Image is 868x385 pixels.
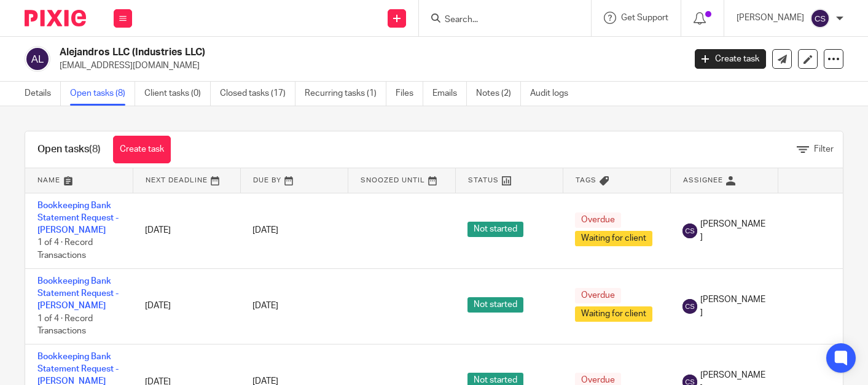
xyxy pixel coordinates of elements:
span: Waiting for client [575,306,652,322]
span: (8) [89,144,101,154]
img: svg%3E [25,46,50,72]
img: Pixie [25,10,86,26]
img: svg%3E [810,9,830,28]
span: Not started [467,297,523,313]
span: Status [468,177,499,184]
span: Overdue [575,288,621,303]
span: 1 of 4 · Record Transactions [37,239,93,260]
span: Filter [814,145,834,154]
input: Search [444,15,554,26]
span: [DATE] [252,226,278,235]
a: Audit logs [530,82,577,106]
span: [DATE] [252,302,278,311]
p: [PERSON_NAME] [737,12,804,24]
a: Open tasks (8) [70,82,135,106]
a: Recurring tasks (1) [305,82,386,106]
span: Get Support [621,14,668,22]
h2: Alejandros LLC (Industries LLC) [60,46,553,59]
a: Bookkeeping Bank Statement Request - [PERSON_NAME] [37,201,119,235]
a: Client tasks (0) [144,82,211,106]
span: [PERSON_NAME] [700,294,765,319]
span: Snoozed Until [361,177,425,184]
span: [PERSON_NAME] [700,218,765,243]
p: [EMAIL_ADDRESS][DOMAIN_NAME] [60,60,676,72]
img: svg%3E [682,224,697,238]
span: Waiting for client [575,231,652,246]
a: Create task [113,136,171,163]
a: Details [25,82,61,106]
span: Tags [576,177,596,184]
span: Overdue [575,212,621,228]
img: svg%3E [682,299,697,314]
a: Closed tasks (17) [220,82,295,106]
td: [DATE] [133,193,240,268]
a: Create task [695,49,766,69]
span: 1 of 4 · Record Transactions [37,314,93,336]
a: Notes (2) [476,82,521,106]
a: Files [396,82,423,106]
a: Emails [432,82,467,106]
h1: Open tasks [37,143,101,156]
span: Not started [467,222,523,237]
a: Bookkeeping Bank Statement Request - [PERSON_NAME] [37,277,119,311]
td: [DATE] [133,268,240,344]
